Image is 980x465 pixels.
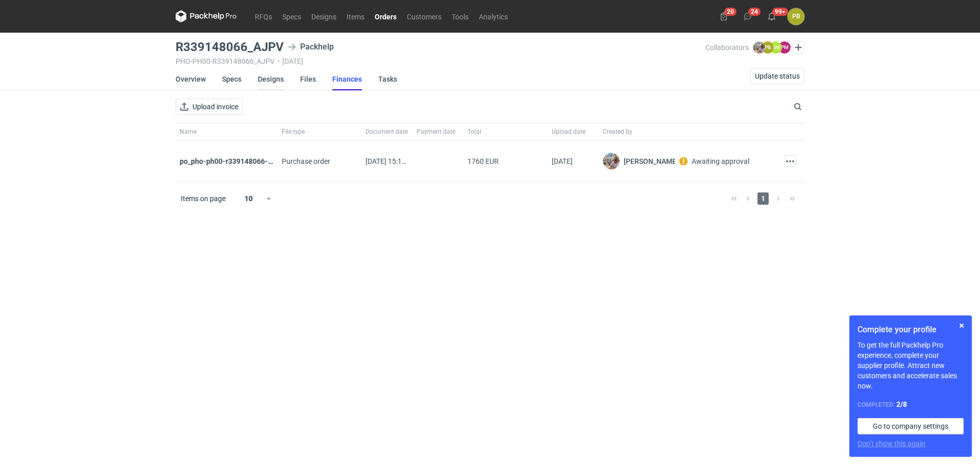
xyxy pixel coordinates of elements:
button: Edit collaborators [792,41,805,54]
figcaption: AM [770,41,782,54]
span: Upload date [552,128,585,136]
a: Go to company settings [857,418,964,434]
a: Specs [277,10,306,22]
a: Customers [402,10,447,22]
img: Michał Palasek [603,153,620,169]
div: PHO-PH00-R339148066_AJPV [DATE] [176,57,705,65]
button: Don’t show this again [857,438,925,449]
a: Tasks [378,68,397,90]
a: Designs [306,10,341,22]
button: Update status [750,68,804,84]
button: PB [788,8,804,25]
a: Overview [176,68,206,90]
div: 1760 EUR [463,140,547,182]
div: Completed: [857,399,964,410]
span: Document date [365,128,408,136]
div: 10 [232,191,265,206]
a: Specs [222,68,241,90]
span: Collaborators [705,43,749,52]
a: Files [300,68,316,90]
button: Actions [784,155,796,167]
button: Skip for now [955,320,968,332]
span: Created by [603,128,632,136]
a: Designs [258,68,284,90]
span: Upload invoice [192,103,238,110]
div: Awaiting approval [692,157,749,165]
button: 20 [716,8,732,25]
h3: R339148066_AJPV [176,41,284,53]
a: Items [341,10,370,22]
div: Packhelp [288,41,334,53]
h1: Complete your profile [857,324,964,336]
a: Analytics [474,10,513,22]
span: Total [468,128,481,136]
a: RFQs [250,10,277,22]
a: Tools [447,10,474,22]
span: [PERSON_NAME] [624,157,678,165]
div: po_pho-ph00-r339148066-ajpv_20250909_151217.pdf [180,156,274,166]
span: Items on page [181,193,226,204]
span: • [277,57,280,65]
span: Name [180,128,197,136]
div: 2025-09-09 15:12:17 [365,157,408,165]
div: Piotr Bożek [788,8,804,25]
span: Update status [755,72,800,80]
span: Payment date [416,128,455,136]
figcaption: PB [762,41,774,54]
button: 24 [740,8,756,25]
button: 99+ [764,8,780,25]
figcaption: PM [778,41,791,54]
svg: Packhelp Pro [176,10,237,22]
span: File type [282,128,305,136]
img: Michał Palasek [753,41,765,54]
button: Upload invoice [176,99,243,115]
strong: 2 / 8 [896,400,907,408]
span: 1 [757,192,769,205]
a: Finances [332,68,362,90]
input: Search [792,101,824,113]
div: 09 Sep 2025 [552,157,573,165]
p: To get the full Packhelp Pro experience, complete your supplier profile. Attract new customers an... [857,340,964,391]
div: Purchase order [282,157,330,165]
a: Orders [370,10,402,22]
